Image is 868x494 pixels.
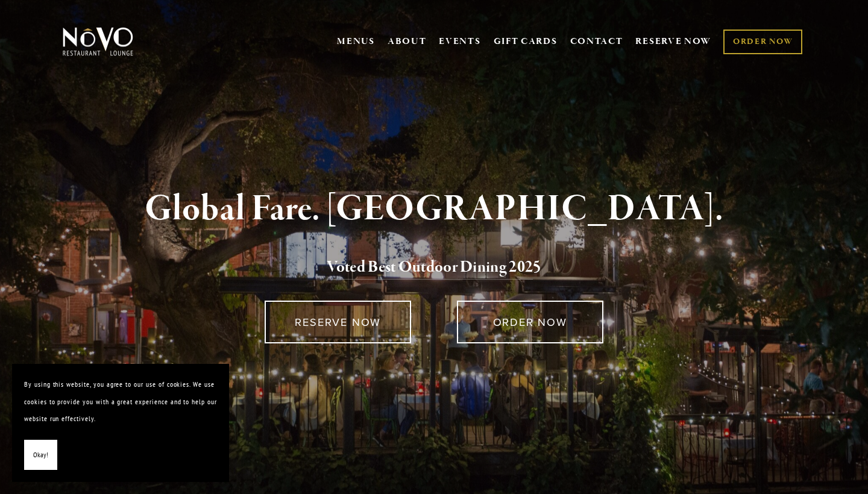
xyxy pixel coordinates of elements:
a: RESERVE NOW [635,30,711,53]
a: RESERVE NOW [265,301,411,343]
a: ABOUT [388,36,427,48]
a: MENUS [337,36,375,48]
a: GIFT CARDS [494,30,558,53]
button: Okay! [24,440,57,471]
strong: Global Fare. [GEOGRAPHIC_DATA]. [145,186,723,232]
h2: 5 [83,255,785,280]
p: By using this website, you agree to our use of cookies. We use cookies to provide you with a grea... [24,376,217,428]
a: Voted Best Outdoor Dining 202 [327,257,533,280]
span: Okay! [33,446,48,464]
section: Cookie banner [12,364,229,482]
img: Novo Restaurant &amp; Lounge [60,27,136,57]
a: ORDER NOW [723,30,802,54]
a: CONTACT [570,30,623,53]
a: EVENTS [439,36,480,48]
a: ORDER NOW [457,301,603,343]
